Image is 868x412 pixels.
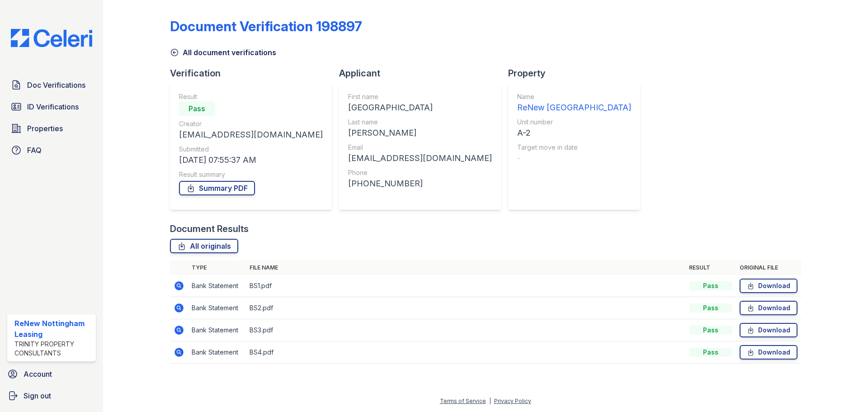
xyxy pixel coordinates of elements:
[339,67,508,80] div: Applicant
[14,340,92,358] div: Trinity Property Consultants
[689,303,732,313] div: Pass
[179,181,255,195] a: Summary PDF
[170,67,339,80] div: Verification
[830,376,859,403] iframe: chat widget
[246,260,685,275] th: File name
[188,319,246,341] td: Bank Statement
[7,141,96,159] a: FAQ
[348,92,492,101] div: First name
[517,118,631,127] div: Unit number
[685,260,736,275] th: Result
[179,101,215,116] div: Pass
[348,143,492,152] div: Email
[440,398,486,404] a: Terms of Service
[517,127,631,139] div: A-2
[348,168,492,177] div: Phone
[246,319,685,341] td: BS3.pdf
[24,369,52,379] span: Account
[689,348,732,357] div: Pass
[517,92,631,114] a: Name ReNew [GEOGRAPHIC_DATA]
[489,398,491,404] div: |
[348,152,492,165] div: [EMAIL_ADDRESS][DOMAIN_NAME]
[689,326,732,335] div: Pass
[7,98,96,116] a: ID Verifications
[517,143,631,152] div: Target move in date
[4,29,99,47] img: CE_Logo_Blue-a8612792a0a2168367f1c8372b55b34899dd931a85d93a1a3d3e32e68fde9ad4.png
[348,177,492,190] div: [PHONE_NUMBER]
[179,154,323,166] div: [DATE] 07:55:37 AM
[740,345,797,360] a: Download
[508,67,647,80] div: Property
[4,387,99,405] a: Sign out
[27,101,79,112] span: ID Verifications
[4,365,99,383] a: Account
[689,281,732,290] div: Pass
[246,297,685,319] td: BS2.pdf
[27,80,85,90] span: Doc Verifications
[179,170,323,179] div: Result summary
[14,318,92,340] div: ReNew Nottingham Leasing
[27,123,63,134] span: Properties
[170,239,238,253] a: All originals
[740,301,797,315] a: Download
[7,119,96,137] a: Properties
[170,18,362,34] div: Document Verification 198897
[188,275,246,297] td: Bank Statement
[246,275,685,297] td: BS1.pdf
[348,127,492,139] div: [PERSON_NAME]
[188,341,246,364] td: Bank Statement
[348,101,492,114] div: [GEOGRAPHIC_DATA]
[24,390,51,401] span: Sign out
[740,323,797,337] a: Download
[517,101,631,114] div: ReNew [GEOGRAPHIC_DATA]
[179,119,323,128] div: Creator
[740,279,797,293] a: Download
[188,297,246,319] td: Bank Statement
[179,92,323,101] div: Result
[7,76,96,94] a: Doc Verifications
[179,145,323,154] div: Submitted
[246,341,685,364] td: BS4.pdf
[736,260,801,275] th: Original file
[517,92,631,101] div: Name
[494,398,531,404] a: Privacy Policy
[170,223,249,235] div: Document Results
[170,47,276,58] a: All document verifications
[179,128,323,141] div: [EMAIL_ADDRESS][DOMAIN_NAME]
[27,145,42,156] span: FAQ
[517,152,631,165] div: -
[188,260,246,275] th: Type
[348,118,492,127] div: Last name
